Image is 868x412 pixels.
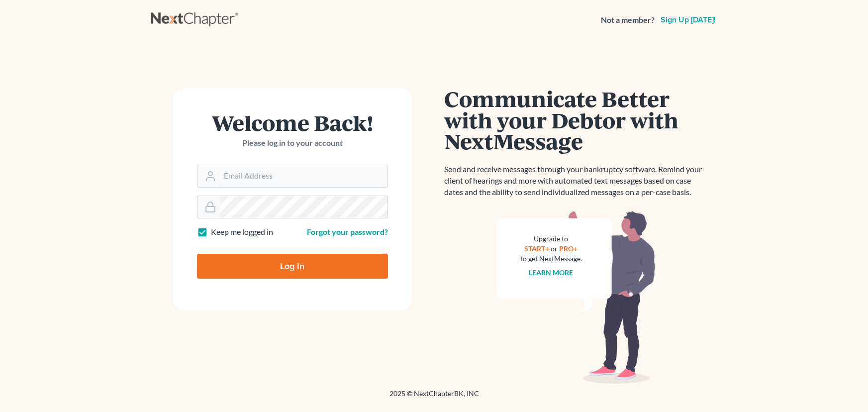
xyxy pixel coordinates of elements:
input: Log In [197,254,388,279]
h1: Welcome Back! [197,112,388,133]
strong: Not a member? [601,14,655,26]
a: PRO+ [559,244,578,253]
img: nextmessage_bg-59042aed3d76b12b5cd301f8e5b87938c9018125f34e5fa2b7a6b67550977c72.svg [496,210,656,384]
div: Upgrade to [520,234,582,244]
div: 2025 © NextChapterBK, INC [151,389,718,407]
div: to get NextMessage. [520,254,582,264]
label: Keep me logged in [211,226,273,238]
a: START+ [524,244,549,253]
h1: Communicate Better with your Debtor with NextMessage [444,88,708,152]
input: Email Address [220,165,387,187]
a: Sign up [DATE]! [659,16,718,24]
p: Send and receive messages through your bankruptcy software. Remind your client of hearings and mo... [444,164,708,198]
a: Learn more [529,268,573,277]
span: or [551,244,558,253]
p: Please log in to your account [197,137,388,149]
a: Forgot your password? [307,227,388,236]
